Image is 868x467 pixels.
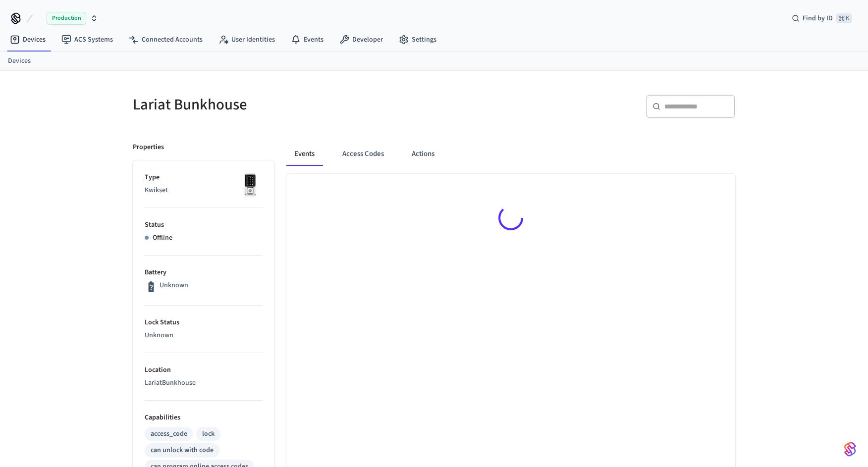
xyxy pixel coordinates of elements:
[8,56,31,66] a: Devices
[145,378,263,388] p: LariatBunkhouse
[784,9,860,27] div: Find by ID⌘ K
[151,445,214,456] div: can unlock with code
[145,172,263,183] p: Type
[2,31,54,49] a: Devices
[151,429,187,439] div: access_code
[238,172,263,197] img: Kwikset Halo Touchscreen Wifi Enabled Smart Lock, Polished Chrome, Front
[803,13,833,23] span: Find by ID
[160,280,188,291] p: Unknown
[844,441,856,457] img: SeamLogoGradient.69752ec5.svg
[145,185,263,196] p: Kwikset
[211,31,283,49] a: User Identities
[331,31,391,49] a: Developer
[121,31,211,49] a: Connected Accounts
[145,330,263,341] p: Unknown
[286,142,323,166] button: Events
[334,142,392,166] button: Access Codes
[145,267,263,278] p: Battery
[54,31,121,49] a: ACS Systems
[47,12,86,25] span: Production
[404,142,442,166] button: Actions
[283,31,331,49] a: Events
[133,142,164,153] p: Properties
[391,31,444,49] a: Settings
[202,429,215,439] div: lock
[153,233,172,243] p: Offline
[133,95,428,115] h5: Lariat Bunkhouse
[145,220,263,230] p: Status
[836,13,852,23] span: ⌘ K
[286,142,735,166] div: ant example
[145,365,263,375] p: Location
[145,317,263,328] p: Lock Status
[145,413,263,423] p: Capabilities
